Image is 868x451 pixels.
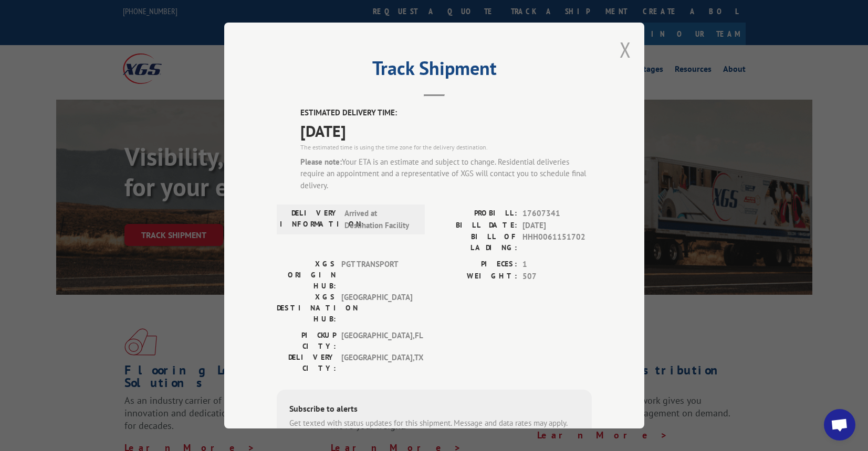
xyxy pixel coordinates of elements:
div: Subscribe to alerts [289,402,579,417]
label: PROBILL: [434,208,517,220]
label: BILL OF LADING: [434,231,517,253]
span: [DATE] [522,220,592,232]
div: Your ETA is an estimate and subject to change. Residential deliveries require an appointment and ... [300,156,592,192]
span: HHH0061151702 [522,231,592,253]
button: Close modal [620,36,631,63]
div: The estimated time is using the time zone for the delivery destination. [300,143,592,152]
label: DELIVERY INFORMATION: [280,208,339,231]
h2: Track Shipment [277,61,592,81]
span: PGT TRANSPORT [341,259,412,292]
label: WEIGHT: [434,271,517,283]
label: XGS DESTINATION HUB: [277,292,336,325]
span: 17607341 [522,208,592,220]
label: PICKUP CITY: [277,330,336,352]
label: XGS ORIGIN HUB: [277,259,336,292]
span: [GEOGRAPHIC_DATA] , FL [341,330,412,352]
strong: Please note: [300,157,342,167]
label: DELIVERY CITY: [277,352,336,374]
span: [GEOGRAPHIC_DATA] [341,292,412,325]
label: ESTIMATED DELIVERY TIME: [300,107,592,119]
span: [DATE] [300,119,592,143]
div: Get texted with status updates for this shipment. Message and data rates may apply. Message frequ... [289,417,579,441]
span: 507 [522,271,592,283]
span: Arrived at Destination Facility [344,208,415,231]
label: PIECES: [434,259,517,271]
span: [GEOGRAPHIC_DATA] , TX [341,352,412,374]
span: 1 [522,259,592,271]
div: Open chat [824,409,855,441]
label: BILL DATE: [434,220,517,232]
